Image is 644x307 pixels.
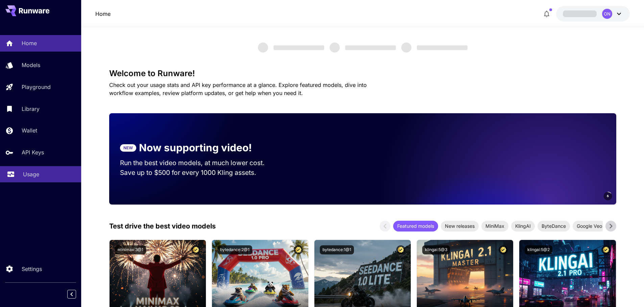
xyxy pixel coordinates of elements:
button: bytedance:2@1 [217,245,252,254]
button: minimax:3@1 [115,245,146,254]
span: ByteDance [538,222,570,229]
p: Playground [22,83,51,91]
div: ON [602,9,612,19]
button: ON [556,6,630,22]
button: Certified Model – Vetted for best performance and includes a commercial license. [294,245,303,254]
button: Collapse sidebar [67,290,76,299]
p: Models [22,61,40,69]
button: klingai:5@3 [422,245,450,254]
p: Now supporting video! [139,140,252,155]
div: New releases [441,221,479,232]
p: Library [22,105,40,113]
span: 6 [607,193,609,198]
button: Certified Model – Vetted for best performance and includes a commercial license. [191,245,200,254]
span: New releases [441,222,479,229]
p: Run the best video models, at much lower cost. [120,158,278,168]
span: KlingAI [511,222,535,229]
p: Test drive the best video models [109,221,216,231]
a: Home [95,10,111,18]
nav: breadcrumb [95,10,111,18]
h3: Welcome to Runware! [109,69,616,78]
span: Featured models [393,222,438,229]
span: Google Veo [573,222,606,229]
button: Certified Model – Vetted for best performance and includes a commercial license. [499,245,508,254]
button: bytedance:1@1 [320,245,354,254]
button: klingai:5@2 [525,245,552,254]
p: Save up to $500 for every 1000 Kling assets. [120,168,278,178]
p: API Keys [22,148,44,156]
button: Certified Model – Vetted for best performance and includes a commercial license. [396,245,405,254]
span: MiniMax [481,222,508,229]
div: ByteDance [538,221,570,232]
div: Collapse sidebar [72,288,81,300]
button: Certified Model – Vetted for best performance and includes a commercial license. [601,245,611,254]
div: Featured models [393,221,438,232]
p: Wallet [22,126,37,134]
div: KlingAI [511,221,535,232]
p: Usage [23,170,39,178]
span: Check out your usage stats and API key performance at a glance. Explore featured models, dive int... [109,82,367,96]
div: Google Veo [573,221,606,232]
p: Home [22,39,37,47]
p: Settings [22,265,42,273]
p: NEW [123,145,133,151]
div: MiniMax [481,221,508,232]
